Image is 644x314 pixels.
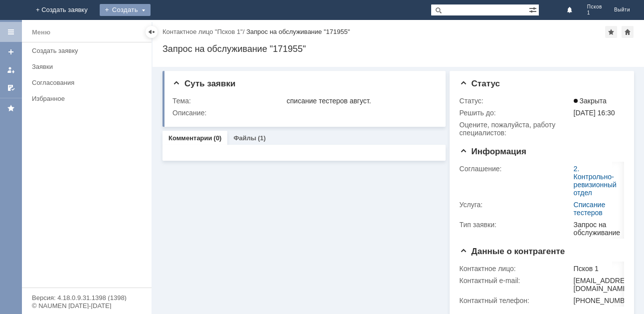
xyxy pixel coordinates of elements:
div: Тема: [172,97,285,105]
a: Создать заявку [28,43,150,58]
div: Контактный e-mail: [460,277,572,285]
div: [PHONE_NUMBER] [574,297,637,305]
div: Описание: [172,109,435,117]
div: [EMAIL_ADDRESS][DOMAIN_NAME] [574,277,637,293]
a: 2. Контрольно-ревизионный отдел [574,165,617,197]
div: Запрос на обслуживание "171955" [162,44,634,54]
div: Услуга: [460,201,572,209]
div: Запрос на обслуживание [574,221,621,237]
a: Мои заявки [3,62,19,78]
div: Создать заявку [32,47,146,54]
a: Комментарии [168,134,212,142]
div: Избранное [32,95,135,102]
div: Согласования [32,79,146,86]
span: Расширенный поиск [529,4,539,14]
div: Контактный телефон: [460,297,572,305]
div: (1) [258,134,266,142]
div: Соглашение: [460,165,572,173]
div: / [162,28,246,35]
div: Добавить в избранное [605,26,617,38]
div: Запрос на обслуживание "171955" [246,28,350,35]
a: Списание тестеров [574,201,606,217]
div: Контактное лицо: [460,265,572,273]
span: Информация [460,147,526,156]
span: Псков [587,4,602,10]
div: Oцените, пожалуйста, работу специалистов: [460,121,572,137]
div: Статус: [460,97,572,105]
div: списание тестеров август. [287,97,433,105]
div: Версия: 4.18.0.9.31.1398 (1398) [32,295,142,301]
div: Заявки [32,63,146,70]
div: Тип заявки: [460,221,572,229]
div: Псков 1 [574,265,637,273]
a: Контактное лицо "Псков 1" [162,28,243,35]
div: Скрыть меню [146,26,158,38]
a: Заявки [28,59,150,74]
a: Файлы [233,134,256,142]
span: Статус [460,79,500,88]
span: Закрыта [574,97,607,105]
span: 1 [587,10,602,16]
div: Решить до: [460,109,572,117]
div: Меню [32,26,50,38]
div: Сделать домашней страницей [622,26,634,38]
div: Создать [100,4,151,16]
span: Данные о контрагенте [460,247,565,256]
div: © NAUMEN [DATE]-[DATE] [32,303,142,309]
a: Создать заявку [3,44,19,60]
div: (0) [214,134,222,142]
span: [DATE] 16:30 [574,109,615,117]
a: Мои согласования [3,80,19,96]
a: Согласования [28,75,150,90]
span: Суть заявки [172,79,235,88]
